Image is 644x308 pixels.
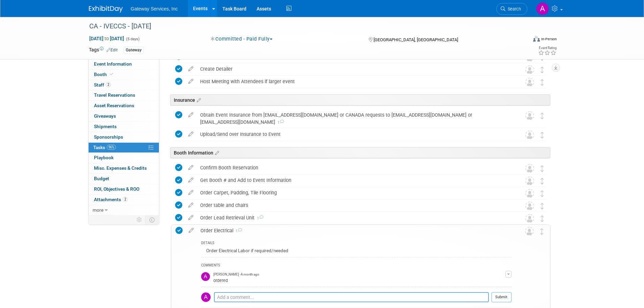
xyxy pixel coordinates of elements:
a: Misc. Expenses & Credits [89,163,159,173]
i: Move task [541,132,544,138]
td: Personalize Event Tab Strip [134,215,145,224]
a: edit [185,131,197,137]
div: DETAILS [201,241,511,246]
span: Misc. Expenses & Credits [94,165,147,171]
a: Booth [89,70,159,80]
a: edit [185,215,197,221]
div: COMMENTS [201,262,511,269]
a: Travel Reservations [89,90,159,100]
div: Order Carpet, Padding, Tile Flooring [197,187,512,198]
a: edit [185,112,197,118]
span: [DATE] [DATE] [89,35,124,42]
div: Order Lead Retrieval Unit [197,212,512,223]
span: Sponsorships [94,134,123,140]
img: Alyson Evans [201,272,210,281]
a: Sponsorships [89,132,159,142]
span: Gateway Services, Inc [131,6,178,11]
img: Unassigned [525,111,534,120]
div: Order Electrical [197,225,511,236]
div: Order table and chairs [197,199,512,211]
div: Event Rating [538,46,556,50]
span: (5 days) [125,37,140,41]
a: more [89,205,159,215]
a: edit [185,228,197,234]
button: Committed - Paid Fully [208,35,275,43]
i: Move task [541,215,544,222]
div: ordered [213,277,505,283]
td: Toggle Event Tabs [145,215,159,224]
div: Get Booth # and Add to Event Information [197,174,512,186]
i: Move task [541,113,544,119]
img: Unassigned [525,164,534,173]
img: Unassigned [525,202,534,210]
a: Attachments2 [89,195,159,205]
span: Giveaways [94,113,116,119]
a: Edit [106,48,118,52]
div: Create Detailer [197,63,512,75]
a: Search [496,3,527,15]
img: Unassigned [525,65,534,74]
img: Unassigned [525,176,534,185]
a: edit [185,177,197,183]
img: Unassigned [525,78,534,87]
i: Move task [541,190,544,197]
span: Playbook [94,155,114,160]
div: Confirm Booth Reservation [197,162,512,173]
div: Order Electrical Labor if required/needed [201,246,511,257]
a: edit [185,202,197,208]
span: Asset Reservations [94,103,134,108]
i: Booth reservation complete [110,72,113,76]
button: Submit [492,292,511,302]
div: Event Format [487,35,557,45]
div: CA - IVECCS - [DATE] [87,20,517,32]
a: Edit sections [213,149,219,156]
a: Playbook [89,153,159,163]
span: Shipments [94,124,117,129]
a: Asset Reservations [89,101,159,111]
a: edit [185,78,197,85]
span: Travel Reservations [94,92,135,98]
i: Move task [541,79,544,86]
a: edit [185,66,197,72]
span: Staff [94,82,111,88]
i: Move task [540,228,544,235]
span: Attachments [94,197,128,202]
span: Event Information [94,61,132,67]
i: Move task [541,67,544,73]
img: Unassigned [525,189,534,198]
div: Upload/Send over Insurance to Event [197,128,512,140]
span: 2 [123,197,128,202]
div: Insurance [170,94,550,105]
img: Unassigned [525,214,534,223]
img: Alyson Evans [201,292,211,302]
span: 1 [275,120,284,125]
span: [PERSON_NAME] - A month ago [213,272,259,277]
td: Tags [89,46,118,54]
i: Move task [541,178,544,184]
img: Unassigned [525,227,534,236]
a: edit [185,165,197,171]
span: [GEOGRAPHIC_DATA], [GEOGRAPHIC_DATA] [374,37,458,42]
div: Booth Information [170,147,550,158]
a: Tasks96% [89,143,159,153]
div: Gateway [124,47,144,54]
span: 1 [255,216,263,220]
a: ROI, Objectives & ROO [89,184,159,194]
a: Event Information [89,59,159,69]
span: more [93,207,103,213]
span: Search [505,6,521,11]
i: Move task [541,203,544,209]
img: ExhibitDay [89,6,123,13]
span: to [103,36,110,41]
span: ROI, Objectives & ROO [94,186,139,192]
img: Alyson Evans [536,2,549,15]
div: In-Person [541,37,557,42]
a: edit [185,190,197,196]
span: 1 [233,229,242,233]
i: Move task [541,165,544,172]
span: Budget [94,176,109,181]
span: Booth [94,72,115,77]
a: Giveaways [89,111,159,121]
img: Unassigned [525,131,534,139]
span: 2 [106,82,111,87]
